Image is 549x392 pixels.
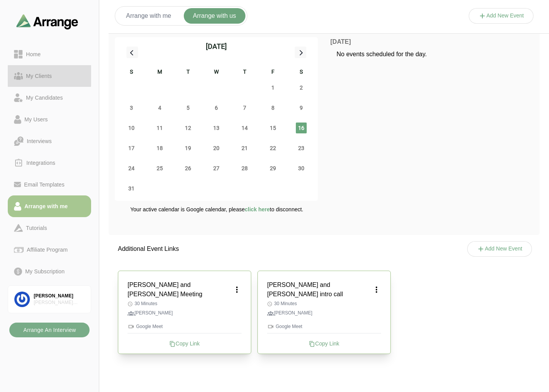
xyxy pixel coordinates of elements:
span: Wednesday, August 27, 2025 [211,163,222,174]
p: [PERSON_NAME] [128,310,242,317]
span: Saturday, August 23, 2025 [296,143,307,154]
p: [PERSON_NAME] [267,310,381,317]
div: Email Templates [21,180,67,189]
div: My Subscription [22,267,68,276]
a: Email Templates [8,174,91,195]
p: Google Meet [267,323,381,330]
span: Monday, August 4, 2025 [154,102,165,113]
a: Interviews [8,130,91,152]
span: Tuesday, August 12, 2025 [183,123,193,133]
a: My Clients [8,65,91,87]
p: Additional Event Links [109,235,188,263]
span: Tuesday, August 19, 2025 [183,143,193,154]
div: Copy Link [267,340,381,347]
div: T [174,67,202,78]
p: 30 Minutes [128,300,242,307]
span: Friday, August 8, 2025 [268,102,278,113]
div: M [145,67,174,78]
span: Thursday, August 14, 2025 [239,123,250,133]
span: Saturday, August 9, 2025 [296,102,307,113]
p: 30 Minutes [267,300,381,307]
button: Add New Event [467,241,532,257]
a: Home [8,43,91,65]
span: Tuesday, August 26, 2025 [183,163,193,174]
span: Monday, August 11, 2025 [154,123,165,133]
span: Friday, August 22, 2025 [268,143,278,154]
div: T [231,67,259,78]
div: Arrange with me [21,202,71,211]
div: F [259,67,287,78]
div: S [117,67,145,78]
span: Tuesday, August 5, 2025 [183,102,193,113]
p: Your active calendar is Google calendar, please to disconnect. [130,205,303,213]
a: Arrange with me [8,195,91,217]
span: Sunday, August 17, 2025 [126,143,137,154]
span: click here [245,206,270,212]
p: No events scheduled for the day. [337,50,527,59]
span: Wednesday, August 13, 2025 [211,123,222,133]
span: Sunday, August 10, 2025 [126,123,137,133]
a: My Subscription [8,261,91,282]
a: My Candidates [8,87,91,109]
div: Home [23,50,44,59]
span: Friday, August 29, 2025 [268,163,278,174]
div: [PERSON_NAME] [34,293,85,299]
div: [DATE] [206,41,227,52]
a: Tutorials [8,217,91,239]
span: Saturday, August 16, 2025 [296,123,307,133]
span: Saturday, August 2, 2025 [296,82,307,93]
a: [PERSON_NAME][PERSON_NAME] Associates [8,285,91,313]
span: Thursday, August 28, 2025 [239,163,250,174]
a: Affiliate Program [8,239,91,261]
button: Arrange An Interview [9,323,90,337]
p: [DATE] [330,37,533,47]
span: Friday, August 1, 2025 [268,82,278,93]
span: Saturday, August 30, 2025 [296,163,307,174]
div: My Clients [23,71,55,81]
h3: [PERSON_NAME] and [PERSON_NAME] Meeting [128,280,232,299]
img: arrangeai-name-small-logo.4d2b8aee.svg [16,14,78,29]
span: Wednesday, August 20, 2025 [211,143,222,154]
div: Affiliate Program [24,245,71,254]
h3: [PERSON_NAME] and [PERSON_NAME] intro call [267,280,372,299]
span: Monday, August 25, 2025 [154,163,165,174]
span: Wednesday, August 6, 2025 [211,102,222,113]
p: Google Meet [128,323,242,330]
div: Tutorials [23,223,50,233]
span: Sunday, August 3, 2025 [126,102,137,113]
span: Sunday, August 31, 2025 [126,183,137,194]
b: Arrange An Interview [23,323,76,337]
span: Friday, August 15, 2025 [268,123,278,133]
div: S [287,67,316,78]
a: Integrations [8,152,91,174]
button: Arrange with me [117,8,181,24]
div: [PERSON_NAME] Associates [34,299,85,306]
div: Integrations [23,158,59,168]
a: My Users [8,109,91,130]
div: My Users [21,115,51,124]
span: Thursday, August 7, 2025 [239,102,250,113]
div: Copy Link [128,340,242,347]
div: Interviews [24,136,55,146]
div: My Candidates [23,93,66,102]
div: W [202,67,230,78]
button: Arrange with us [184,8,245,24]
span: Thursday, August 21, 2025 [239,143,250,154]
span: Monday, August 18, 2025 [154,143,165,154]
button: Add New Event [469,8,534,24]
span: Sunday, August 24, 2025 [126,163,137,174]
